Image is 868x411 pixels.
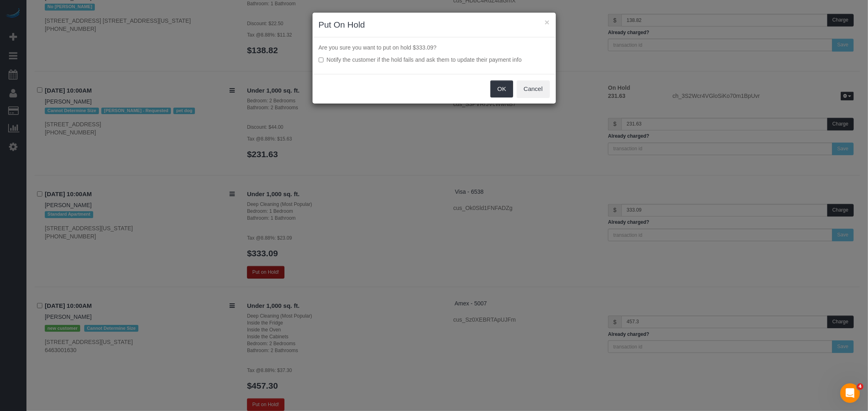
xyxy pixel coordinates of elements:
h3: Put On Hold [319,19,550,31]
iframe: Intercom live chat [840,383,860,403]
span: Are you sure you want to put on hold $333.09? [319,44,437,51]
button: OK [490,80,513,97]
span: 4 [857,383,864,390]
button: × [544,18,549,26]
button: Cancel [517,80,550,97]
sui-modal: Put On Hold [313,13,556,104]
input: Notify the customer if the hold fails and ask them to update their payment info [319,57,324,63]
label: Notify the customer if the hold fails and ask them to update their payment info [319,56,550,64]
